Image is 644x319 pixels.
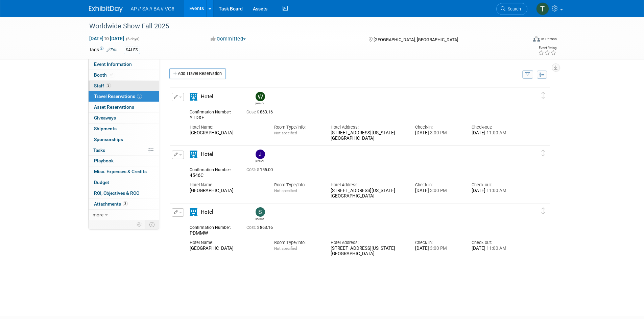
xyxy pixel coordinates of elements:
button: Committed [208,35,248,43]
a: Attachments3 [89,199,159,209]
a: Event Information [89,59,159,70]
span: Search [505,6,521,11]
span: 3 [106,83,111,88]
div: Confirmation Number: [190,223,236,230]
div: Sam Murison [254,207,266,220]
span: (6 days) [125,37,140,41]
div: [DATE] [415,130,461,136]
div: Room Type/Info: [274,182,320,188]
div: [GEOGRAPHIC_DATA] [190,130,264,136]
div: William Lucero [256,101,264,105]
a: Search [496,3,527,15]
span: 155.00 [246,167,276,172]
span: Hotel [201,209,213,215]
div: SALES [124,47,140,54]
img: Format-Inperson.png [533,36,540,42]
div: Confirmation Number: [190,108,236,115]
div: Hotel Name: [190,240,264,246]
a: Giveaways [89,113,159,123]
span: Booth [94,72,115,78]
img: Sam Murison [256,207,265,217]
span: 3:00 PM [429,246,447,251]
a: Staff3 [89,81,159,91]
a: Shipments [89,124,159,134]
a: ROI, Objectives & ROO [89,188,159,198]
div: Check-in: [415,124,461,130]
td: Personalize Event Tab Strip [134,220,145,229]
div: [STREET_ADDRESS][US_STATE] [GEOGRAPHIC_DATA] [331,246,405,257]
a: Asset Reservations [89,102,159,112]
span: Not specified [274,246,297,251]
i: Click and drag to move item [542,208,545,214]
span: Not specified [274,131,297,135]
span: Staff [94,83,111,88]
div: Jake Keehr [256,159,264,163]
div: [DATE] [472,130,518,136]
span: to [103,36,110,41]
span: Attachments [94,201,128,207]
span: 3:00 PM [429,188,447,193]
span: 3 [137,94,142,99]
span: Misc. Expenses & Credits [94,169,147,174]
span: YTDXF [190,115,204,120]
div: Check-in: [415,240,461,246]
div: Hotel Name: [190,182,264,188]
div: [GEOGRAPHIC_DATA] [190,188,264,194]
div: [DATE] [472,246,518,251]
img: ExhibitDay [89,6,123,12]
a: Sponsorships [89,134,159,145]
div: Sam Murison [256,217,264,220]
div: Check-in: [415,182,461,188]
a: Misc. Expenses & Credits [89,166,159,177]
div: Event Rating [538,46,556,50]
span: 863.16 [246,225,276,230]
a: Booth [89,70,159,80]
span: Hotel [201,151,213,157]
img: William Lucero [256,92,265,101]
span: [GEOGRAPHIC_DATA], [GEOGRAPHIC_DATA] [374,37,458,42]
span: 11:00 AM [485,246,506,251]
span: Shipments [94,126,117,131]
div: Hotel Address: [331,182,405,188]
div: Hotel Name: [190,124,264,130]
div: [GEOGRAPHIC_DATA] [190,246,264,251]
div: William Lucero [254,92,266,105]
div: Jake Keehr [254,150,266,163]
span: 4546C [190,172,204,178]
i: Hotel [190,93,197,101]
i: Hotel [190,208,197,216]
div: Worldwide Show Fall 2025 [87,20,517,32]
span: Giveaways [94,115,116,121]
div: Check-out: [472,124,518,130]
div: [DATE] [415,246,461,251]
span: 863.16 [246,110,276,114]
span: Sponsorships [94,137,123,142]
span: Asset Reservations [94,104,134,110]
a: Edit [106,48,118,52]
a: Tasks [89,145,159,156]
span: Event Information [94,61,132,67]
div: Event Format [487,35,557,45]
div: [STREET_ADDRESS][US_STATE] [GEOGRAPHIC_DATA] [331,188,405,200]
span: [DATE] [DATE] [89,35,124,42]
div: Check-out: [472,240,518,246]
a: more [89,210,159,220]
div: Room Type/Info: [274,240,320,246]
span: ROI, Objectives & ROO [94,190,139,196]
span: Travel Reservations [94,94,142,99]
a: Add Travel Reservation [169,68,226,79]
div: [DATE] [472,188,518,194]
span: Budget [94,180,109,185]
span: Playbook [94,158,114,163]
i: Hotel [190,151,197,158]
div: Check-out: [472,182,518,188]
i: Filter by Traveler [525,73,530,77]
span: Cost: $ [246,110,260,114]
img: Tina McGinty [536,2,549,15]
span: Tasks [93,148,105,153]
span: Cost: $ [246,167,260,172]
div: Room Type/Info: [274,124,320,130]
i: Click and drag to move item [542,92,545,99]
span: more [93,212,103,217]
span: Hotel [201,94,213,100]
